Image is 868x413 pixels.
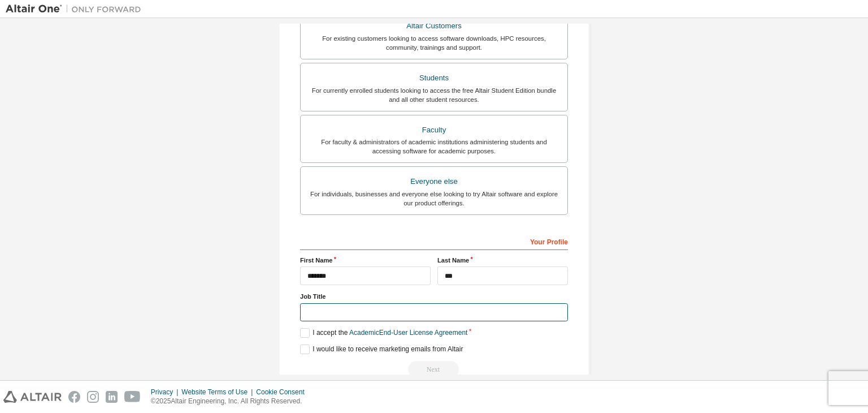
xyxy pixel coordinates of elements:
div: Your Profile [300,232,568,250]
label: Last Name [437,256,568,265]
img: instagram.svg [87,391,99,403]
div: Cookie Consent [256,388,311,397]
label: I would like to receive marketing emails from Altair [300,345,463,354]
div: Everyone else [307,174,561,190]
label: First Name [300,256,431,265]
label: Job Title [300,292,568,301]
div: Privacy [151,388,181,397]
div: Altair Customers [307,18,561,34]
img: facebook.svg [68,391,80,403]
img: linkedin.svg [106,391,118,403]
div: Read and acccept EULA to continue [300,361,568,378]
a: Academic End-User License Agreement [349,329,467,337]
div: Faculty [307,122,561,138]
div: Website Terms of Use [181,388,256,397]
img: Altair One [6,3,147,15]
label: I accept the [300,328,467,338]
div: For currently enrolled students looking to access the free Altair Student Edition bundle and all ... [307,86,561,104]
p: © 2025 Altair Engineering, Inc. All Rights Reserved. [151,397,311,406]
div: For faculty & administrators of academic institutions administering students and accessing softwa... [307,137,561,156]
div: Students [307,70,561,86]
img: altair_logo.svg [3,391,62,403]
div: For individuals, businesses and everyone else looking to try Altair software and explore our prod... [307,190,561,208]
div: For existing customers looking to access software downloads, HPC resources, community, trainings ... [307,34,561,52]
img: youtube.svg [124,391,141,403]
